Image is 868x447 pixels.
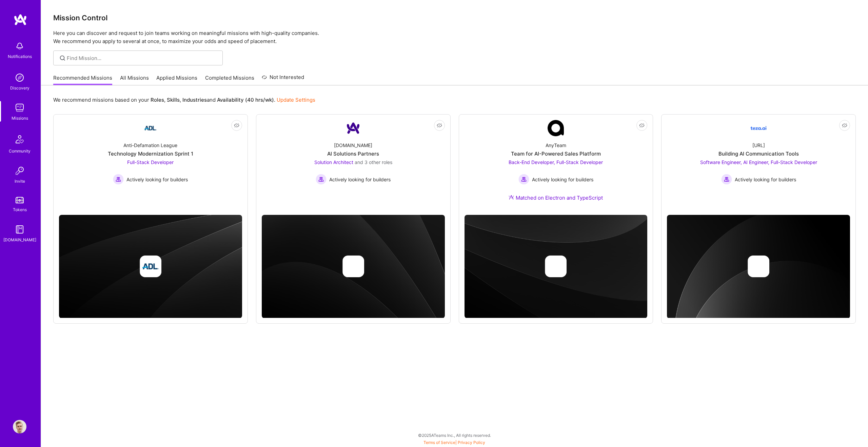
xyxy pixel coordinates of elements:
[458,440,485,445] a: Privacy Policy
[123,142,177,149] div: Anti-Defamation League
[3,236,36,243] div: [DOMAIN_NAME]
[8,53,32,60] div: Notifications
[15,178,25,185] div: Invite
[509,159,603,165] span: Back-End Developer, Full-Stack Developer
[53,96,315,103] p: We recommend missions based on your , , and .
[127,159,174,165] span: Full-Stack Developer
[262,120,445,209] a: Company Logo[DOMAIN_NAME]AI Solutions PartnersSolution Architect and 3 other rolesActively lookin...
[518,174,529,185] img: Actively looking for builders
[113,174,124,185] img: Actively looking for builders
[465,215,648,318] img: cover
[16,197,24,203] img: tokens
[120,74,149,85] a: All Missions
[262,73,304,85] a: Not Interested
[721,174,732,185] img: Actively looking for builders
[277,97,315,103] a: Update Settings
[205,74,254,85] a: Completed Missions
[13,101,26,115] img: teamwork
[548,120,564,136] img: Company Logo
[53,14,856,22] h3: Mission Control
[314,159,353,165] span: Solution Architect
[156,74,197,85] a: Applied Missions
[234,123,239,128] i: icon EyeClosed
[12,131,28,147] img: Community
[13,420,26,433] img: User Avatar
[545,256,567,277] img: Company logo
[752,142,765,149] div: [URL]
[13,223,26,236] img: guide book
[59,54,66,62] i: icon SearchGrey
[151,97,164,103] b: Roles
[262,215,445,318] img: cover
[53,29,856,45] p: Here you can discover and request to join teams working on meaningful missions with high-quality ...
[10,84,29,92] div: Discovery
[11,420,28,433] a: User Avatar
[748,256,769,277] img: Company logo
[108,150,193,157] div: Technology Modernization Sprint 1
[67,55,218,62] input: Find Mission...
[667,215,850,319] img: cover
[142,120,159,136] img: Company Logo
[532,176,593,183] span: Actively looking for builders
[126,176,188,183] span: Actively looking for builders
[13,39,26,53] img: bell
[327,150,379,157] div: AI Solutions Partners
[182,97,207,103] b: Industries
[700,159,817,165] span: Software Engineer, AI Engineer, Full-Stack Developer
[41,427,868,444] div: © 2025 ATeams Inc., All rights reserved.
[59,120,242,209] a: Company LogoAnti-Defamation LeagueTechnology Modernization Sprint 1Full-Stack Developer Actively ...
[735,176,796,183] span: Actively looking for builders
[465,120,648,209] a: Company LogoAnyTeamTeam for AI-Powered Sales PlatformBack-End Developer, Full-Stack Developer Act...
[13,164,26,178] img: Invite
[509,194,603,201] div: Matched on Electron and TypeScript
[329,176,391,183] span: Actively looking for builders
[842,123,847,128] i: icon EyeClosed
[316,174,327,185] img: Actively looking for builders
[423,440,485,445] span: |
[423,440,455,445] a: Terms of Service
[546,142,566,149] div: AnyTeam
[140,256,161,277] img: Company logo
[334,142,372,149] div: [DOMAIN_NAME]
[217,97,274,103] b: Availability (40 hrs/wk)
[59,215,242,318] img: cover
[639,123,645,128] i: icon EyeClosed
[345,120,361,136] img: Company Logo
[9,147,31,155] div: Community
[509,195,514,200] img: Ateam Purple Icon
[13,71,26,84] img: discovery
[14,14,27,26] img: logo
[13,206,27,213] div: Tokens
[437,123,442,128] i: icon EyeClosed
[342,256,364,277] img: Company logo
[167,97,180,103] b: Skills
[750,120,767,136] img: Company Logo
[667,120,850,209] a: Company Logo[URL]Building AI Communication ToolsSoftware Engineer, AI Engineer, Full-Stack Develo...
[511,150,601,157] div: Team for AI-Powered Sales Platform
[718,150,799,157] div: Building AI Communication Tools
[53,74,112,85] a: Recommended Missions
[12,115,28,122] div: Missions
[355,159,392,165] span: and 3 other roles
